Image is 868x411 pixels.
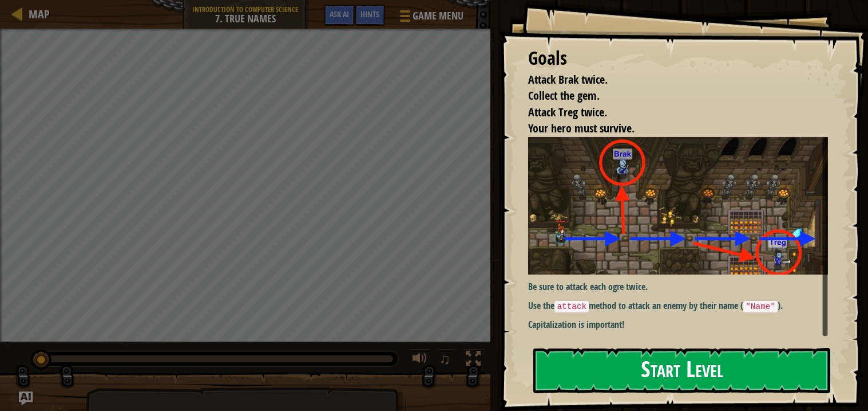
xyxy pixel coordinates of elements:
[360,9,379,19] span: Hints
[29,6,50,22] span: Map
[528,318,828,331] p: Capitalization is important!
[391,5,470,32] button: Game Menu
[439,350,451,367] span: ♫
[528,120,635,136] span: Your hero must survive.
[330,9,349,19] span: Ask AI
[528,137,828,275] img: True names
[437,349,457,372] button: ♫
[514,88,825,104] li: Collect the gem.
[413,9,463,24] span: Game Menu
[462,349,485,372] button: Toggle fullscreen
[514,72,825,88] li: Attack Brak twice.
[743,301,778,312] code: "Name"
[514,120,825,137] li: Your hero must survive.
[528,104,607,120] span: Attack Treg twice.
[514,104,825,121] li: Attack Treg twice.
[23,6,50,22] a: Map
[554,301,589,312] code: attack
[324,5,355,26] button: Ask AI
[528,299,828,313] p: Use the method to attack an enemy by their name ( ).
[528,45,828,72] div: Goals
[528,280,828,293] p: Be sure to attack each ogre twice.
[533,348,830,393] button: Start Level
[409,349,431,372] button: Adjust volume
[528,72,608,87] span: Attack Brak twice.
[19,392,33,405] button: Ask AI
[528,88,600,103] span: Collect the gem.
